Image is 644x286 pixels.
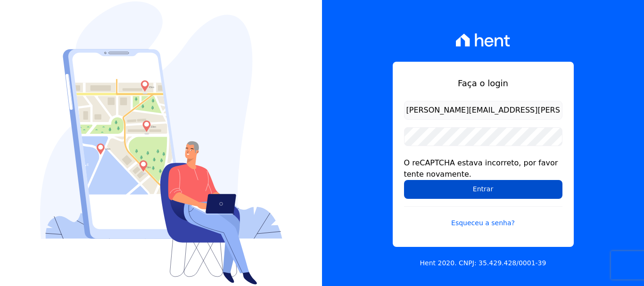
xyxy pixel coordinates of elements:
a: Esqueceu a senha? [404,206,562,228]
h1: Faça o login [404,77,562,90]
img: Login [40,1,282,285]
input: Email [404,101,562,120]
p: Hent 2020. CNPJ: 35.429.428/0001-39 [420,258,546,268]
div: O reCAPTCHA estava incorreto, por favor tente novamente. [404,157,562,180]
input: Entrar [404,180,562,199]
